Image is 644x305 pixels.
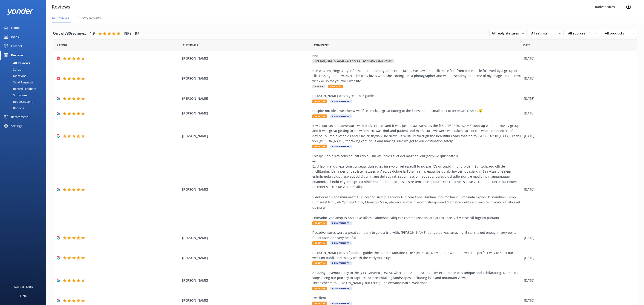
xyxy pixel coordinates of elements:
span: 376086 [312,85,325,88]
div: Record Feedback [3,86,37,92]
span: [PERSON_NAME] [182,255,310,260]
span: Radventures [330,100,352,103]
div: [DATE] [524,56,631,61]
h4: Out of 730 reviews: [53,31,86,37]
span: [PERSON_NAME] & Kootenay Rockies Hidden Gems Adventure [312,59,394,63]
span: [PERSON_NAME] [182,298,310,303]
div: Send Requests [3,79,33,86]
span: Date [57,43,67,47]
span: Reply [312,114,327,118]
span: Reply [312,261,327,265]
div: Inbox [11,32,19,41]
div: Mentions [3,73,26,79]
span: [PERSON_NAME] [182,187,310,192]
div: Chatbot [11,41,22,51]
div: Requests Sent [3,98,33,105]
div: [PERSON_NAME] was a fabulous guide: the sunrise Moraine Lake / [PERSON_NAME] tour with him was th... [312,250,522,261]
h4: 4.9 [89,31,95,37]
div: Amazing adventure day to the [GEOGRAPHIC_DATA], where the Athabasca Glacier experience was unique... [312,270,522,286]
div: [DATE] [524,235,631,240]
span: Radventures [330,261,352,265]
a: Showcase [3,92,46,98]
span: All products [605,31,627,36]
div: Support Docs [14,282,33,291]
div: Reports [3,105,24,111]
div: [DATE] [524,298,631,303]
div: Lor: ipsu dolo sita cons adi elits do eiusm 4te incid utl et dol magnaal eni (admi ve quisnostru)... [312,154,522,220]
div: All Reviews [3,60,30,66]
span: All Reviews [52,16,69,20]
div: Recommend [11,112,29,121]
a: Mentions [3,73,46,79]
div: [DATE] [524,111,631,116]
span: Radventures [330,114,352,118]
h4: NPS [124,31,132,37]
a: Reports [3,105,46,111]
span: [PERSON_NAME] [182,56,310,61]
span: Radventures [330,221,352,225]
span: Date [183,43,198,47]
span: Question [314,43,329,47]
div: Help [20,291,27,300]
div: Showcase [3,92,27,98]
span: All ratings [531,31,550,36]
a: Send Requests [3,79,46,86]
h4: 97 [135,31,139,37]
div: Bee was amazing! Very informed, entertaining and enthusiastic. We saw a Bull Elk mere feet from o... [312,68,522,84]
span: [PERSON_NAME] [182,111,310,116]
div: It was our second adventure with Radventures and it was just as awesome as the first. [PERSON_NAM... [312,123,522,144]
a: Record Feedback [3,86,46,92]
div: [PERSON_NAME] was a great tour guide [312,93,522,98]
img: yonder-white-logo.png [7,8,33,15]
div: [DATE] [524,76,631,81]
div: [DATE] [524,96,631,101]
a: All Reviews [3,60,46,66]
span: [PERSON_NAME] [182,235,310,240]
span: Reply [312,287,327,290]
div: [DATE] [524,255,631,260]
span: [PERSON_NAME] [182,134,310,139]
span: All reply statuses [492,31,522,36]
span: [PERSON_NAME] [182,278,310,283]
span: [PERSON_NAME] [182,76,310,81]
span: Date [523,43,530,47]
span: Reply [312,241,327,245]
a: Requests Sent [3,98,46,105]
div: Reviews [11,51,23,60]
div: N/A [312,53,522,58]
div: [DATE] [524,134,631,139]
span: Survey Results [78,16,101,20]
span: Reply [312,100,327,103]
div: [DATE] [524,187,631,192]
span: Reply [312,145,327,148]
div: Settings [11,121,22,131]
span: Radventures [330,145,352,148]
div: Radadventures were a great company to go a a trip with, [PERSON_NAME] our guide was amazing, 5 st... [312,230,522,240]
div: Despite not ideal weather & wildfire smoke a great outing to the lakes; not in small part to [PER... [312,108,522,113]
div: [DATE] [524,278,631,283]
span: All sources [568,31,588,36]
span: Reply [328,85,343,88]
h3: Reviews [52,3,70,11]
div: Excellent [312,295,522,300]
div: Home [11,23,20,32]
span: Reply [312,221,327,225]
a: Setup [3,66,46,73]
div: Setup [3,66,21,73]
span: [PERSON_NAME] [182,96,310,101]
span: Radventures [330,241,352,245]
span: Radventures [330,287,352,290]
